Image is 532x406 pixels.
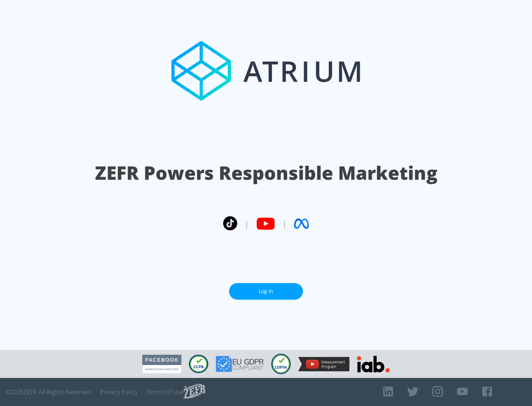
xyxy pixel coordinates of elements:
a: Log In [229,283,303,300]
img: IAB [357,356,390,372]
img: Facebook Marketing Partner [142,355,181,374]
span: | [282,218,287,229]
a: Terms of Use [147,388,184,396]
span: © 2025 ZEFR All Rights Reserved [6,388,91,396]
img: CCPA Compliant [189,355,208,373]
img: COPPA Compliant [271,354,291,374]
img: GDPR Compliant [216,356,264,372]
img: YouTube Measurement Program [298,357,349,371]
a: Privacy Policy [100,388,138,396]
span: | [245,218,249,229]
h1: ZEFR Powers Responsible Marketing [95,160,437,186]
